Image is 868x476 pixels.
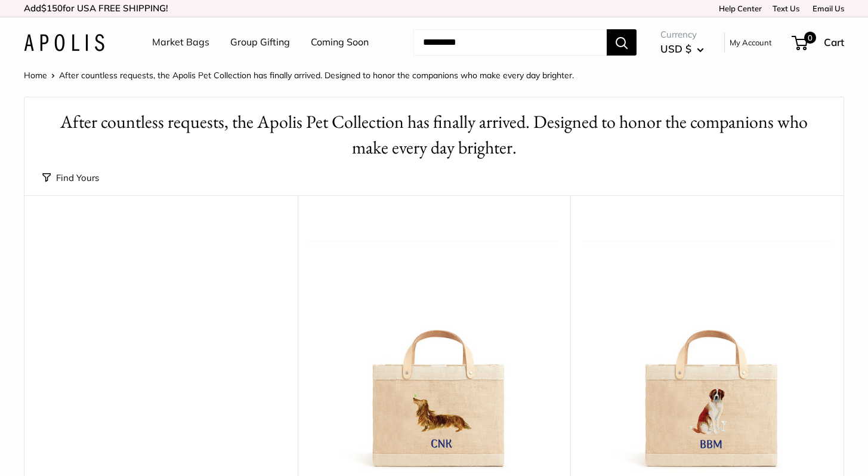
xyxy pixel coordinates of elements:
[310,225,559,475] a: Petite Market Bag in Natural DachshundPetite Market Bag in Natural Dachshund
[824,36,844,48] span: Cart
[311,33,369,51] a: Coming Soon
[24,70,47,81] a: Home
[730,35,772,50] a: My Account
[24,34,104,51] img: Apolis
[660,42,691,55] span: USD $
[41,2,63,14] span: $150
[804,32,816,44] span: 0
[607,29,637,56] button: Search
[660,39,704,59] button: USD $
[42,170,99,186] button: Find Yours
[310,225,559,475] img: Petite Market Bag in Natural Dachshund
[582,225,832,475] img: Petite Market Bag in Natural St. Bernard
[59,70,574,81] span: After countless requests, the Apolis Pet Collection has finally arrived. Designed to honor the co...
[793,33,844,52] a: 0 Cart
[582,225,832,475] a: Petite Market Bag in Natural St. BernardPetite Market Bag in Natural St. Bernard
[660,26,704,43] span: Currency
[42,109,826,161] h1: After countless requests, the Apolis Pet Collection has finally arrived. Designed to honor the co...
[152,33,209,51] a: Market Bags
[413,29,607,56] input: Search...
[773,4,799,13] a: Text Us
[715,4,762,13] a: Help Center
[808,4,844,13] a: Email Us
[230,33,290,51] a: Group Gifting
[24,67,574,83] nav: Breadcrumb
